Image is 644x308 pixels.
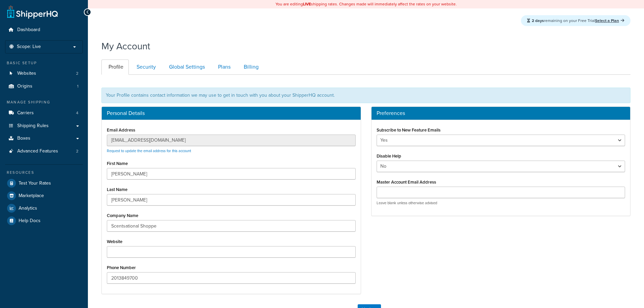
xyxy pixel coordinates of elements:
[7,5,58,19] a: ShipperHQ Home
[17,27,40,33] span: Dashboard
[5,132,83,145] a: Boxes
[101,40,150,53] h1: My Account
[237,60,264,75] a: Billing
[5,24,83,36] a: Dashboard
[17,148,58,154] span: Advanced Features
[162,60,210,75] a: Global Settings
[5,80,83,93] li: Origins
[595,18,624,24] a: Select a Plan
[377,180,436,185] label: Master Account Email Address
[5,120,83,132] a: Shipping Rules
[76,71,78,76] span: 2
[17,71,36,76] span: Websites
[5,215,83,227] a: Help Docs
[19,218,41,224] span: Help Docs
[101,60,129,75] a: Profile
[17,84,32,89] span: Origins
[532,18,544,24] strong: 2 days
[76,110,78,116] span: 4
[19,206,37,211] span: Analytics
[5,177,83,189] a: Test Your Rates
[19,193,44,199] span: Marketplace
[107,148,191,153] a: Request to update the email address for this account
[5,190,83,202] a: Marketplace
[107,213,138,218] label: Company Name
[17,110,34,116] span: Carriers
[5,67,83,80] a: Websites 2
[5,60,83,66] div: Basic Setup
[377,110,625,116] h3: Preferences
[107,110,356,116] h3: Personal Details
[5,145,83,158] a: Advanced Features 2
[5,80,83,93] a: Origins 1
[107,161,128,166] label: First Name
[17,44,41,50] span: Scope: Live
[377,200,625,206] p: Leave blank unless otherwise advised
[107,265,136,270] label: Phone Number
[101,88,630,103] div: Your Profile contains contact information we may use to get in touch with you about your ShipperH...
[17,136,30,141] span: Boxes
[303,1,311,7] b: LIVE
[5,202,83,214] a: Analytics
[5,67,83,80] li: Websites
[5,107,83,119] li: Carriers
[521,15,630,26] div: remaining on your Free Trial
[5,170,83,175] div: Resources
[377,153,401,159] label: Disable Help
[5,99,83,105] div: Manage Shipping
[5,145,83,158] li: Advanced Features
[107,239,122,244] label: Website
[107,127,135,133] label: Email Address
[5,107,83,119] a: Carriers 4
[107,187,127,192] label: Last Name
[211,60,236,75] a: Plans
[76,148,78,154] span: 2
[377,127,440,133] label: Subscribe to New Feature Emails
[77,84,78,89] span: 1
[17,123,49,129] span: Shipping Rules
[19,181,51,186] span: Test Your Rates
[129,60,161,75] a: Security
